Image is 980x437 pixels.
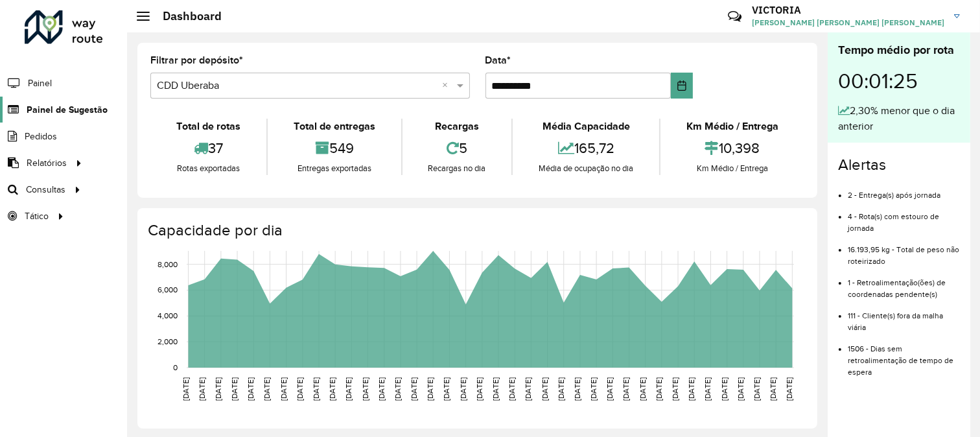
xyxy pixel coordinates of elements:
[27,103,108,117] span: Painel de Sugestão
[148,221,804,240] h4: Capacidade por dia
[377,377,386,401] text: [DATE]
[848,180,960,201] li: 2 - Entrega(s) após jornada
[459,377,467,401] text: [DATE]
[279,377,288,401] text: [DATE]
[516,162,656,175] div: Média de ocupação no dia
[157,260,178,268] text: 8,000
[27,156,67,170] span: Relatórios
[443,377,451,401] text: [DATE]
[838,156,960,174] h4: Alertas
[157,312,178,320] text: 4,000
[655,377,663,401] text: [DATE]
[720,377,729,401] text: [DATE]
[573,377,581,401] text: [DATE]
[752,4,944,16] h3: VICTORIA
[150,53,243,68] label: Filtrar por depósito
[25,130,57,143] span: Pedidos
[605,377,614,401] text: [DATE]
[198,377,206,401] text: [DATE]
[664,162,801,175] div: Km Médio / Entrega
[328,377,336,401] text: [DATE]
[491,377,500,401] text: [DATE]
[485,53,511,68] label: Data
[312,377,320,401] text: [DATE]
[443,78,454,93] span: Clear all
[769,377,777,401] text: [DATE]
[475,377,484,401] text: [DATE]
[664,119,801,134] div: Km Médio / Entrega
[296,377,304,401] text: [DATE]
[848,201,960,234] li: 4 - Rota(s) com estouro de jornada
[622,377,631,401] text: [DATE]
[507,377,516,401] text: [DATE]
[752,377,761,401] text: [DATE]
[173,363,178,372] text: 0
[557,377,565,401] text: [DATE]
[516,119,656,134] div: Média Capacidade
[157,286,178,294] text: 6,000
[736,377,745,401] text: [DATE]
[664,134,801,162] div: 10,398
[157,337,178,346] text: 2,000
[671,377,679,401] text: [DATE]
[271,119,398,134] div: Total de entregas
[181,377,190,401] text: [DATE]
[687,377,695,401] text: [DATE]
[848,300,960,333] li: 111 - Cliente(s) fora da malha viária
[406,134,509,162] div: 5
[426,377,434,401] text: [DATE]
[838,41,960,59] div: Tempo médio por rota
[344,377,353,401] text: [DATE]
[262,377,271,401] text: [DATE]
[838,103,960,134] div: 2,30% menor que o dia anterior
[704,377,712,401] text: [DATE]
[516,134,656,162] div: 165,72
[393,377,402,401] text: [DATE]
[154,134,263,162] div: 37
[524,377,532,401] text: [DATE]
[214,377,222,401] text: [DATE]
[848,234,960,267] li: 16.193,95 kg - Total de peso não roteirizado
[28,77,52,90] span: Painel
[246,377,255,401] text: [DATE]
[752,17,944,29] span: [PERSON_NAME] [PERSON_NAME] [PERSON_NAME]
[848,333,960,378] li: 1506 - Dias sem retroalimentação de tempo de espera
[671,73,693,99] button: Choose Date
[848,267,960,300] li: 1 - Retroalimentação(ões) de coordenadas pendente(s)
[26,183,65,196] span: Consultas
[230,377,239,401] text: [DATE]
[271,134,398,162] div: 549
[406,162,509,175] div: Recargas no dia
[154,119,263,134] div: Total de rotas
[410,377,418,401] text: [DATE]
[721,3,749,30] a: Contato Rápido
[406,119,509,134] div: Recargas
[25,209,49,223] span: Tático
[838,59,960,103] div: 00:01:25
[541,377,549,401] text: [DATE]
[785,377,793,401] text: [DATE]
[361,377,369,401] text: [DATE]
[589,377,598,401] text: [DATE]
[154,162,263,175] div: Rotas exportadas
[638,377,647,401] text: [DATE]
[271,162,398,175] div: Entregas exportadas
[150,9,222,23] h2: Dashboard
